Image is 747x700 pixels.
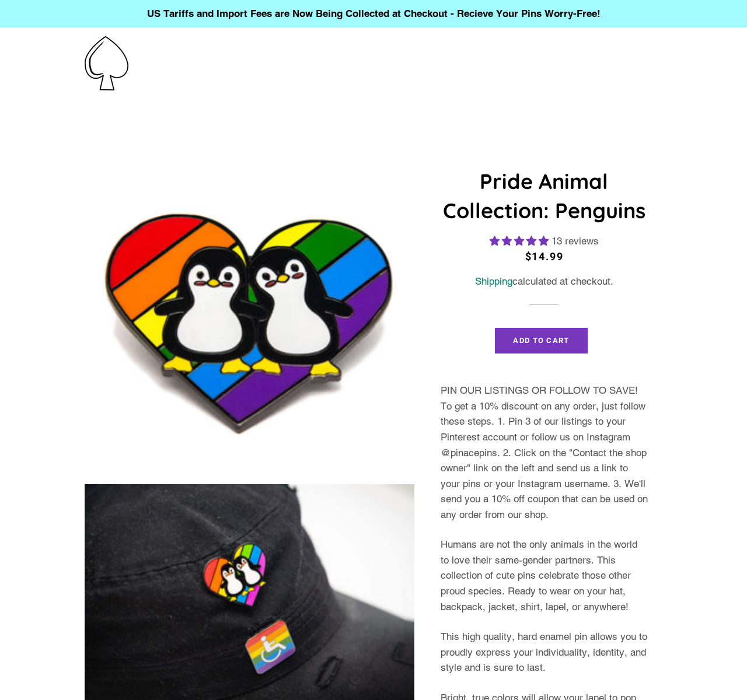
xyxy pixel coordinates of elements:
a: Shipping [475,275,512,287]
span: $14.99 [525,250,564,262]
img: Penguins Pride Animal Collection Enamel Pin Badge Rainbow LGBTQ Gift For Him/Her - Pin Ace [85,146,414,475]
span: Add to Cart [513,336,569,345]
p: Humans are not the only animals in the world to love their same-gender partners. This collection ... [441,537,648,614]
span: 13 reviews [551,235,599,247]
img: Pin-Ace [85,36,128,90]
button: Add to Cart [495,328,587,353]
div: calculated at checkout. [441,274,648,289]
p: This high quality, hard enamel pin allows you to proudly express your individuality, identity, an... [441,629,648,675]
p: PIN OUR LISTINGS OR FOLLOW TO SAVE! To get a 10% discount on any order, just follow these steps. ... [441,383,648,522]
h1: Pride Animal Collection: Penguins [441,167,648,226]
span: 5.00 stars [490,235,551,247]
